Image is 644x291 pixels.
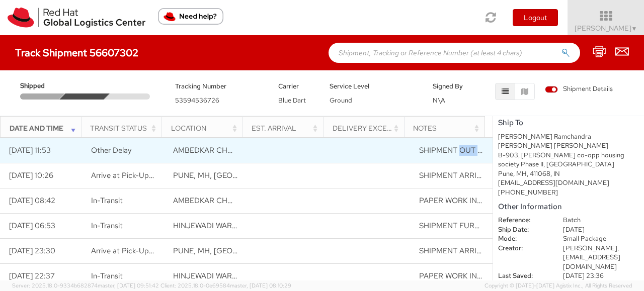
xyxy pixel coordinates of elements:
[173,196,486,206] span: AMBEDKAR CHOWK PUD CENTER, PUNE, MAHARASHTRA
[419,170,492,180] span: SHIPMENT ARRIVED
[433,96,445,105] span: N\A
[498,203,639,211] h5: Other Information
[278,83,315,90] h5: Carrier
[91,145,131,155] span: Other Delay
[491,216,555,225] dt: Reference:
[98,282,159,289] span: master, [DATE] 09:51:42
[485,282,632,290] span: Copyright © [DATE]-[DATE] Agistix Inc., All Rights Reserved
[8,8,145,28] img: rh-logistics-00dfa346123c4ec078e1.svg
[419,221,543,231] span: SHIPMENT FURTHER CONNECTED
[413,123,481,133] div: Notes
[173,170,291,180] span: PUNE, MH, IN
[498,169,639,179] div: Pune, MH, 411068, IN
[498,188,639,198] div: [PHONE_NUMBER]
[173,271,425,281] span: HINJEWADI WAREHOUSE, KONDHWA, MAHARASHTRA
[498,119,639,127] h5: Ship To
[545,84,613,95] label: Shipment Details
[563,244,619,252] span: [PERSON_NAME],
[230,282,291,289] span: master, [DATE] 08:10:29
[419,246,492,256] span: SHIPMENT ARRIVED
[419,145,531,155] span: SHIPMENT OUT FOR DELIVERY
[333,123,401,133] div: Delivery Exception
[278,96,306,105] span: Blue Dart
[491,244,555,253] dt: Creator:
[20,81,63,91] span: Shipped
[491,271,555,281] dt: Last Saved:
[513,9,558,26] button: Logout
[545,84,613,94] span: Shipment Details
[91,221,123,231] span: In-Transit
[91,246,181,256] span: Arrive at Pick-Up Location
[158,8,223,25] button: Need help?
[498,151,639,169] div: B-903, [PERSON_NAME] co-opp housing society Phase II, [GEOGRAPHIC_DATA]
[173,145,486,155] span: AMBEDKAR CHOWK PUD CENTER, PUNE, MAHARASHTRA
[329,43,580,63] input: Shipment, Tracking or Reference Number (at least 4 chars)
[433,83,469,90] h5: Signed By
[330,83,418,90] h5: Service Level
[91,271,123,281] span: In-Transit
[175,83,263,90] h5: Tracking Number
[10,123,78,133] div: Date and Time
[90,123,158,133] div: Transit Status
[491,225,555,235] dt: Ship Date:
[160,282,291,289] span: Client: 2025.18.0-0e69584
[173,246,291,256] span: PUNE, MH, IN
[419,196,498,206] span: PAPER WORK INSCAN
[171,123,239,133] div: Location
[498,178,639,188] div: [EMAIL_ADDRESS][DOMAIN_NAME]
[91,196,123,206] span: In-Transit
[173,221,425,231] span: HINJEWADI WAREHOUSE, KONDHWA, MAHARASHTRA
[91,170,181,180] span: Arrive at Pick-Up Location
[15,47,138,58] h4: Track Shipment 56607302
[12,282,159,289] span: Server: 2025.18.0-9334b682874
[252,123,320,133] div: Est. Arrival
[491,234,555,244] dt: Mode:
[330,96,352,105] span: Ground
[419,271,498,281] span: PAPER WORK INSCAN
[575,24,637,33] span: [PERSON_NAME]
[498,132,639,151] div: [PERSON_NAME] Ramchandra [PERSON_NAME] [PERSON_NAME]
[175,96,219,105] span: 53594536726
[631,25,637,33] span: ▼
